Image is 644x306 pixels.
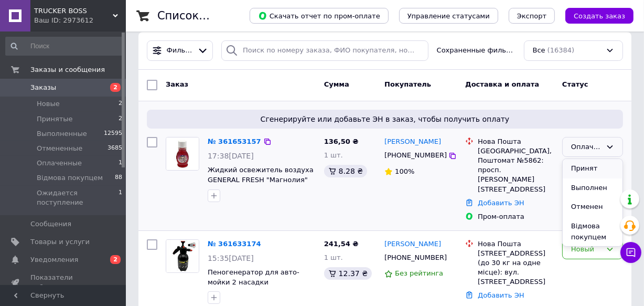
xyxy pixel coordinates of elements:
span: 88 [115,173,122,183]
span: Заказы и сообщения [30,65,105,75]
a: Жидкий освежитель воздуха GENERAL FRESH "Магнолия" AIR MAGIK [208,166,314,193]
span: 17:38[DATE] [208,152,254,160]
span: Уведомления [30,255,78,265]
button: Управление статусами [399,8,498,24]
span: Заказы [30,83,56,92]
span: Новые [37,99,60,109]
span: 2 [119,99,122,109]
div: 8.28 ₴ [324,165,367,177]
span: Принятые [37,114,73,124]
span: Оплаченные [37,159,82,168]
span: 3685 [108,144,122,153]
span: 12595 [104,129,122,139]
button: Экспорт [509,8,555,24]
span: Показатели работы компании [30,273,97,292]
span: Фильтры [167,46,194,56]
span: Заказ [166,80,188,88]
span: Создать заказ [574,12,625,20]
span: Сгенерируйте или добавьте ЭН в заказ, чтобы получить оплату [151,114,619,124]
div: [PHONE_NUMBER] [382,251,448,265]
a: № 361653157 [208,138,261,145]
span: 1 шт. [324,254,343,261]
span: Товары и услуги [30,237,90,247]
span: Сообщения [30,219,71,229]
div: 12.37 ₴ [324,267,372,280]
span: Управление статусами [407,12,490,20]
span: 1 шт. [324,151,343,159]
li: Відмова покупцем [563,217,622,247]
span: Сумма [324,80,349,88]
span: 136,50 ₴ [324,138,359,145]
span: Покупатель [384,80,431,88]
span: 1 [119,159,122,168]
span: Доставка и оплата [465,80,539,88]
span: Відмова покупцем [37,173,103,183]
a: Фото товару [166,239,199,273]
a: № 361633174 [208,240,261,248]
img: Фото товару [166,138,199,170]
button: Создать заказ [565,8,634,24]
input: Поиск по номеру заказа, ФИО покупателя, номеру телефона, Email, номеру накладной [221,40,428,61]
div: [GEOGRAPHIC_DATA], Поштомат №5862: просп. [PERSON_NAME][STREET_ADDRESS] [478,146,554,194]
span: 15:35[DATE] [208,254,254,262]
div: Нова Пошта [478,137,554,146]
a: Добавить ЭН [478,199,524,207]
span: 2 [110,83,121,92]
span: Отмененные [37,144,82,153]
span: 2 [110,255,121,264]
span: Ожидается поступление [37,188,119,207]
a: Создать заказ [555,12,634,19]
div: Новый [571,244,602,255]
div: Оплаченный [571,142,602,153]
a: Фото товару [166,137,199,171]
span: Скачать отчет по пром-оплате [258,11,380,20]
li: Принят [563,159,622,178]
a: Пеногенератор для авто-мойки 2 насадки (опрыскиватель) 2л FERZE [208,268,303,296]
span: TRUCKER BOSS [34,6,113,16]
a: [PERSON_NAME] [384,137,441,147]
li: Выполнен [563,178,622,198]
img: Фото товару [166,240,199,272]
span: Сохраненные фильтры: [437,46,516,56]
span: 100% [395,167,414,175]
span: Статус [562,80,588,88]
span: Все [533,46,545,56]
a: Добавить ЭН [478,291,524,299]
span: Выполненные [37,129,87,139]
span: 241,54 ₴ [324,240,359,248]
div: Ваш ID: 2973612 [34,16,126,25]
span: 1 [119,188,122,207]
div: [STREET_ADDRESS] (до 30 кг на одне місце): вул. [STREET_ADDRESS] [478,249,554,287]
h1: Список заказов [157,9,248,22]
input: Поиск [5,37,123,56]
span: 2 [119,114,122,124]
div: [PHONE_NUMBER] [382,149,448,162]
li: Отменен [563,197,622,217]
span: (16384) [548,46,575,54]
span: Экспорт [517,12,546,20]
a: [PERSON_NAME] [384,239,441,249]
div: Нова Пошта [478,239,554,249]
div: Пром-оплата [478,212,554,221]
button: Скачать отчет по пром-оплате [250,8,389,24]
span: Без рейтинга [395,269,443,277]
button: Чат с покупателем [620,242,641,263]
